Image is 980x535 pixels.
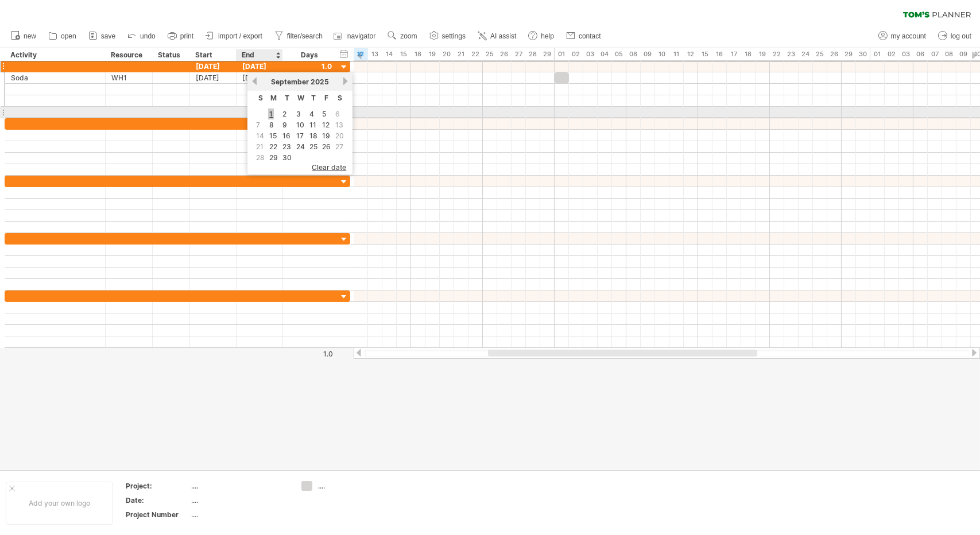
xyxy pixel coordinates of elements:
[475,29,520,44] a: AI assist
[334,120,346,130] td: this is a weekend day
[311,77,329,86] span: 2025
[334,108,341,119] span: 6
[540,48,555,60] div: Friday, 29 August 2025
[712,48,727,60] div: Tuesday, 16 September 2025
[191,510,288,520] div: ....
[281,108,288,119] a: 2
[626,48,641,60] div: Monday, 8 September 2025
[24,32,36,40] span: new
[334,131,346,141] td: this is a weekend day
[813,48,827,60] div: Thursday, 25 September 2025
[341,77,350,86] a: next
[598,48,612,60] div: Thursday, 4 September 2025
[255,152,266,163] span: 28
[425,48,440,60] div: Tuesday, 19 August 2025
[842,48,856,60] div: Monday, 29 September 2025
[191,495,288,505] div: ....
[281,152,293,163] a: 30
[338,94,342,102] span: Saturday
[741,48,756,60] div: Thursday, 18 September 2025
[255,130,265,141] span: 14
[756,48,770,60] div: Friday, 19 September 2025
[10,49,99,61] div: Activity
[411,48,425,60] div: Monday, 18 August 2025
[203,29,266,44] a: import / export
[250,77,259,86] a: previous
[308,119,317,130] a: 11
[126,495,189,505] div: Date:
[190,72,237,83] div: [DATE]
[368,48,382,60] div: Wednesday, 13 August 2025
[237,61,283,72] div: [DATE]
[284,350,333,358] div: 1.0
[563,29,605,44] a: contact
[454,48,468,60] div: Thursday, 21 August 2025
[397,48,411,60] div: Friday, 15 August 2025
[347,32,375,40] span: navigator
[255,119,261,130] span: 7
[385,29,420,44] a: zoom
[126,510,189,520] div: Project Number
[334,142,346,152] td: this is a weekend day
[195,49,230,61] div: Start
[334,109,346,119] td: this is a weekend day
[86,29,119,44] a: save
[271,77,309,86] span: September
[11,72,99,83] div: Soda
[268,119,275,130] a: 8
[526,48,540,60] div: Thursday, 28 August 2025
[321,108,327,119] a: 5
[555,48,569,60] div: Monday, 1 September 2025
[928,48,942,60] div: Tuesday, 7 October 2025
[468,48,483,60] div: Friday, 22 August 2025
[334,130,345,141] span: 20
[483,48,497,60] div: Monday, 25 August 2025
[354,48,368,60] div: Tuesday, 12 August 2025
[334,119,344,130] span: 13
[899,48,913,60] div: Friday, 3 October 2025
[935,29,975,44] a: log out
[641,48,655,60] div: Tuesday, 9 September 2025
[332,29,379,44] a: navigator
[324,94,328,102] span: Friday
[512,48,526,60] div: Wednesday, 27 August 2025
[287,32,323,40] span: filter/search
[827,48,842,60] div: Friday, 26 September 2025
[111,49,146,61] div: Resource
[942,48,956,60] div: Wednesday, 8 October 2025
[442,32,466,40] span: settings
[913,48,928,60] div: Monday, 6 October 2025
[270,94,277,102] span: Monday
[308,141,319,152] a: 25
[876,29,929,44] a: my account
[180,32,193,40] span: print
[698,48,712,60] div: Monday, 15 September 2025
[497,48,512,60] div: Tuesday, 26 August 2025
[281,130,292,141] a: 16
[8,29,40,44] a: new
[268,108,274,119] a: 1
[285,94,289,102] span: Tuesday
[126,481,189,491] div: Project:
[400,32,417,40] span: zoom
[951,32,971,40] span: log out
[321,130,331,141] a: 19
[268,130,278,141] a: 15
[254,131,266,141] td: this is a weekend day
[956,48,971,60] div: Thursday, 9 October 2025
[799,48,813,60] div: Wednesday, 24 September 2025
[870,48,885,60] div: Wednesday, 1 October 2025
[321,141,332,152] a: 26
[770,48,784,60] div: Monday, 22 September 2025
[242,49,276,61] div: End
[440,48,454,60] div: Wednesday, 20 August 2025
[61,32,76,40] span: open
[321,119,331,130] a: 12
[191,481,288,491] div: ....
[140,32,156,40] span: undo
[318,481,381,491] div: ....
[295,119,305,130] a: 10
[569,48,583,60] div: Tuesday, 2 September 2025
[311,94,316,102] span: Thursday
[45,29,80,44] a: open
